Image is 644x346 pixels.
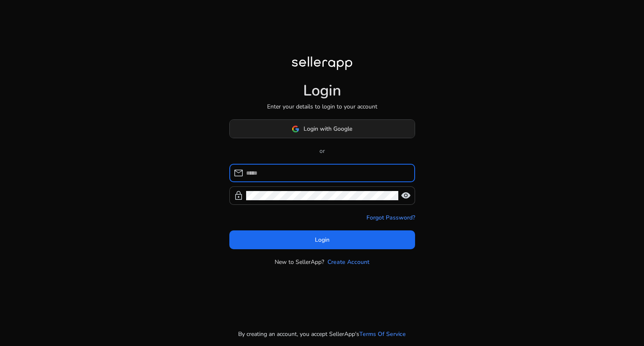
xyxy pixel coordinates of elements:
[229,230,415,249] button: Login
[234,191,244,201] span: lock
[275,258,324,266] p: New to SellerApp?
[366,213,415,222] a: Forgot Password?
[229,119,415,138] button: Login with Google
[401,191,411,201] span: visibility
[359,330,406,338] a: Terms Of Service
[234,168,244,178] span: mail
[304,124,352,133] span: Login with Google
[267,102,377,111] p: Enter your details to login to your account
[292,125,299,133] img: google-logo.svg
[303,82,341,100] h1: Login
[327,258,369,266] a: Create Account
[229,147,415,155] p: or
[315,235,330,244] span: Login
